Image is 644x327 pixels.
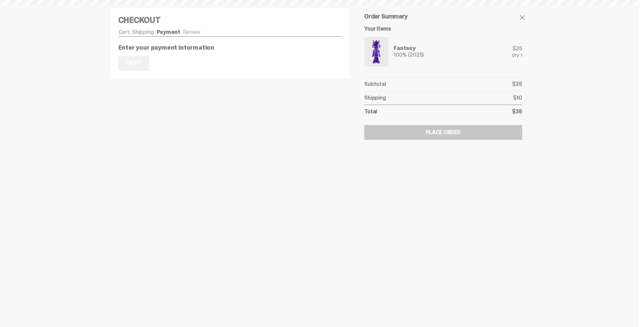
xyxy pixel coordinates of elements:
a: Payment [157,29,180,36]
p: Shipping [364,95,386,101]
div: Qty: 1 [512,53,522,57]
div: Place Order [426,130,461,135]
button: Place Order [364,125,522,140]
div: Fantasy [394,46,424,51]
h4: Checkout [118,16,342,24]
p: $25 [512,81,522,87]
h6: Your Items [364,26,522,32]
p: $10 [513,95,522,101]
a: Cart [118,29,129,36]
img: Yahoo-HG---1.png [366,38,387,65]
h5: Order Summary [364,13,522,19]
p: Total [364,109,377,114]
div: Next [127,61,141,66]
div: 100% (2025) [394,52,424,58]
div: $25 [512,46,522,51]
p: Enter your payment information [118,45,342,51]
p: Subtotal [364,81,386,87]
a: Shipping [132,29,154,36]
button: Next [118,56,149,71]
p: $35 [512,109,522,114]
